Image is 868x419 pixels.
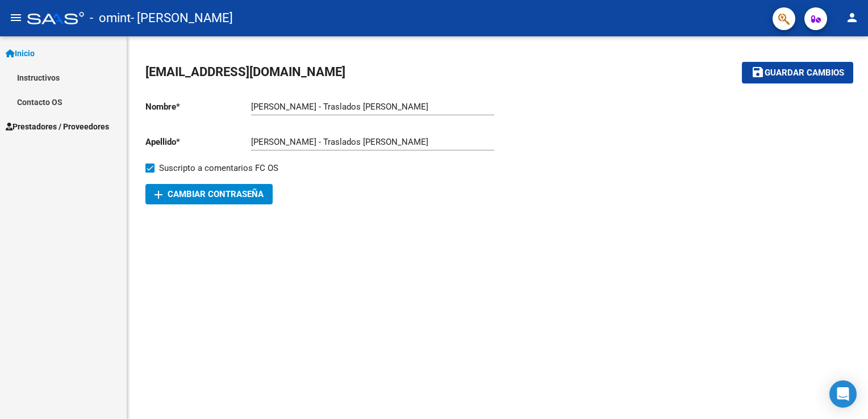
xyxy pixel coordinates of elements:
[155,189,264,199] span: Cambiar Contraseña
[159,161,278,175] span: Suscripto a comentarios FC OS
[829,380,857,408] div: Open Intercom Messenger
[145,100,251,113] p: Nombre
[90,6,131,31] span: - omint
[6,120,109,133] span: Prestadores / Proveedores
[845,11,859,24] mat-icon: person
[131,6,233,31] span: - [PERSON_NAME]
[145,136,251,148] p: Apellido
[145,65,345,79] span: [EMAIL_ADDRESS][DOMAIN_NAME]
[6,47,35,60] span: Inicio
[742,62,853,83] button: Guardar cambios
[765,68,844,78] span: Guardar cambios
[145,184,273,204] button: Cambiar Contraseña
[152,188,165,202] mat-icon: add
[751,65,765,79] mat-icon: save
[9,11,23,24] mat-icon: menu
